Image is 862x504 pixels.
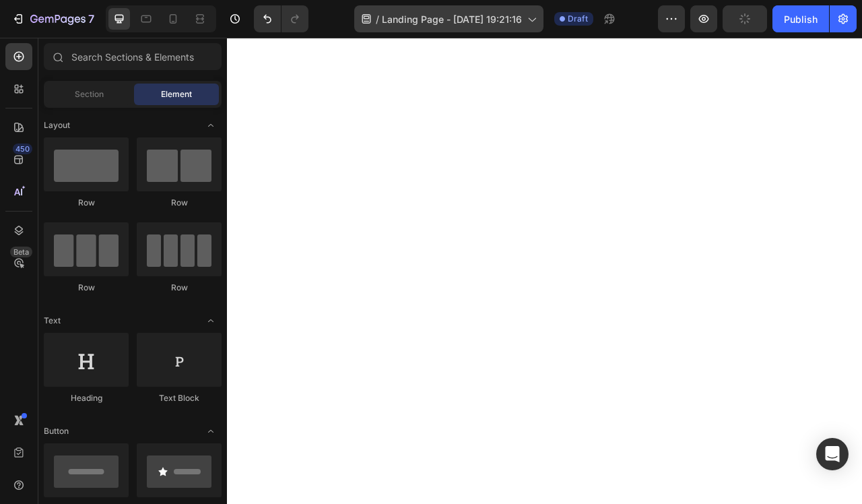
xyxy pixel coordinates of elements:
div: Row [44,282,129,294]
iframe: Design area [227,38,862,504]
button: Publish [772,5,829,32]
div: Publish [784,12,818,26]
div: Text Block [137,392,222,404]
div: Open Intercom Messenger [816,438,849,470]
span: Button [44,425,69,437]
div: Beta [10,247,32,257]
p: 7 [88,11,94,27]
div: Row [137,282,222,294]
button: 7 [5,5,100,32]
span: / [376,12,379,26]
span: Landing Page - [DATE] 19:21:16 [382,12,522,26]
span: Layout [44,119,70,131]
div: 450 [13,144,32,154]
span: Toggle open [200,115,222,136]
span: Text [44,315,61,327]
div: Undo/Redo [254,5,308,32]
div: Row [137,197,222,209]
span: Toggle open [200,310,222,332]
div: Heading [44,392,129,404]
span: Draft [568,13,588,25]
span: Section [75,88,104,100]
span: Element [161,88,192,100]
input: Search Sections & Elements [44,43,222,70]
div: Row [44,197,129,209]
span: Toggle open [200,420,222,442]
